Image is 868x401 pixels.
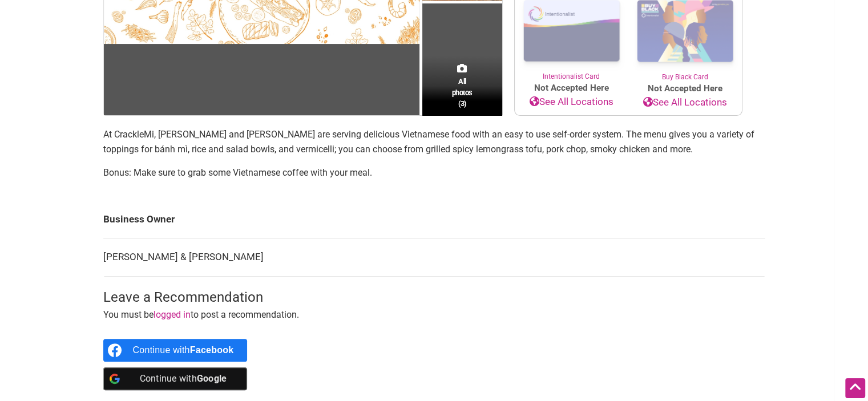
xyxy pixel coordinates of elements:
b: Facebook [190,345,234,355]
span: Not Accepted Here [628,82,742,95]
a: See All Locations [628,95,742,110]
h3: Leave a Recommendation [103,288,765,307]
div: Scroll Back to Top [845,378,865,398]
p: Bonus: Make sure to grab some Vietnamese coffee with your meal. [103,165,765,180]
div: Continue with [133,339,234,362]
span: All photos (3) [452,76,473,108]
a: See All Locations [515,95,628,110]
p: At CrackleMi, [PERSON_NAME] and [PERSON_NAME] are serving delicious Vietnamese food with an easy ... [103,127,765,156]
p: You must be to post a recommendation. [103,307,765,322]
b: Google [197,373,227,384]
div: Continue with [133,367,234,390]
a: logged in [154,309,191,320]
span: Not Accepted Here [515,82,628,95]
a: Continue with <b>Google</b> [103,367,248,390]
td: [PERSON_NAME] & [PERSON_NAME] [103,238,765,277]
a: Continue with <b>Facebook</b> [103,339,248,362]
td: Business Owner [103,201,765,238]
